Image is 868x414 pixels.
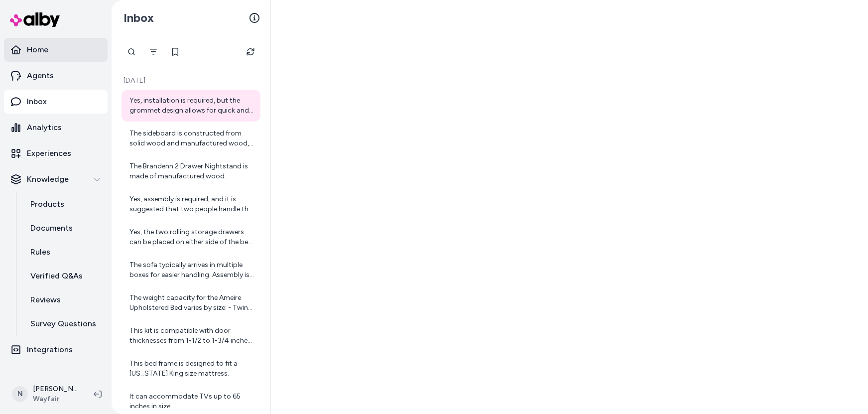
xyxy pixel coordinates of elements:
p: Survey Questions [30,318,96,330]
a: Survey Questions [20,312,108,336]
button: N[PERSON_NAME]Wayfair [6,378,86,410]
p: Agents [27,70,54,82]
a: Products [20,192,108,216]
a: This kit is compatible with door thicknesses from 1-1/2 to 1-3/4 inches. If your door thickness i... [122,320,260,352]
p: [DATE] [122,76,260,86]
a: The sofa typically arrives in multiple boxes for easier handling. Assembly is required upon deliv... [122,254,260,286]
a: This bed frame is designed to fit a [US_STATE] King size mattress. [122,353,260,385]
p: Verified Q&As [30,270,83,282]
p: Home [27,44,48,56]
a: The Brandenn 2 Drawer Nightstand is made of manufactured wood. [122,155,260,187]
div: Yes, assembly is required, and it is suggested that two people handle the installation. [129,194,254,214]
button: Filter [143,42,163,62]
div: The sofa typically arrives in multiple boxes for easier handling. Assembly is required upon deliv... [129,260,254,280]
p: Experiences [27,147,71,159]
a: Documents [20,216,108,240]
a: Reviews [20,288,108,312]
a: The weight capacity for the Ameire Upholstered Bed varies by size: - Twin size has a weight capac... [122,287,260,319]
a: Verified Q&As [20,264,108,288]
a: Experiences [4,141,108,165]
button: Refresh [241,42,260,62]
a: Yes, the two rolling storage drawers can be placed on either side of the bed, depending on your p... [122,221,260,253]
div: The Brandenn 2 Drawer Nightstand is made of manufactured wood. [129,161,254,181]
p: Integrations [27,344,73,356]
a: Yes, assembly is required, and it is suggested that two people handle the installation. [122,188,260,220]
div: The sideboard is constructed from solid wood and manufactured wood, specifically P2 grade MDF. Th... [129,129,254,148]
div: The weight capacity for the Ameire Upholstered Bed varies by size: - Twin size has a weight capac... [129,293,254,313]
a: Analytics [4,116,108,139]
div: This bed frame is designed to fit a [US_STATE] King size mattress. [129,359,254,379]
span: N [12,386,28,402]
a: Rules [20,240,108,264]
span: Wayfair [33,394,78,404]
p: Inbox [27,96,47,108]
a: Yes, installation is required, but the grommet design allows for quick and easy setup. [122,90,260,122]
p: Reviews [30,294,61,306]
div: Yes, the two rolling storage drawers can be placed on either side of the bed, depending on your p... [129,227,254,247]
a: The sideboard is constructed from solid wood and manufactured wood, specifically P2 grade MDF. Th... [122,123,260,154]
p: Products [30,198,64,210]
a: Inbox [4,90,108,114]
a: Integrations [4,338,108,362]
p: [PERSON_NAME] [33,384,78,394]
p: Documents [30,222,73,234]
button: Knowledge [4,167,108,191]
h2: Inbox [124,10,154,25]
p: Knowledge [27,173,69,185]
p: Rules [30,246,50,258]
div: Yes, installation is required, but the grommet design allows for quick and easy setup. [129,96,254,116]
img: alby Logo [10,12,60,27]
a: Agents [4,64,108,88]
a: Home [4,38,108,62]
p: Analytics [27,122,62,134]
div: It can accommodate TVs up to 65 inches in size. [129,392,254,412]
div: This kit is compatible with door thicknesses from 1-1/2 to 1-3/4 inches. If your door thickness i... [129,326,254,346]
